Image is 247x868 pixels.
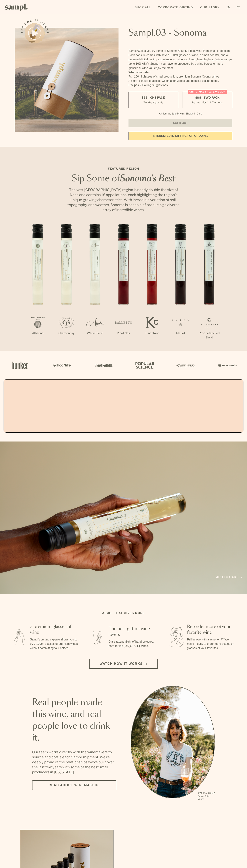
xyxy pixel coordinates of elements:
em: Sonoma's Best [120,174,175,183]
a: interested in gifting for groups? [128,132,232,140]
p: Featured Region [66,167,181,171]
p: Pinot Noir [109,331,138,335]
h2: Real people made this wine, and real people love to drink it. [32,697,116,744]
button: Sold Out [128,119,232,127]
h3: Re-order more of your favorite wine [187,624,236,635]
li: 7 / 7 [195,224,223,351]
p: Merlot [166,331,195,335]
img: Sampl.03 - Sonoma [15,28,119,132]
li: Recipes & Pairing Suggestions [128,83,232,87]
li: Christmas Sale Pricing Shown In Cart [157,112,203,115]
li: 2 / 7 [52,224,81,347]
p: The vast [GEOGRAPHIC_DATA] region is nearly double the size of Napa and contains 18 appellations,... [66,187,181,212]
small: Try the Capsule [143,101,163,104]
ul: carousel [131,686,215,801]
li: 6 / 7 [166,224,195,347]
li: 7x - 100ml glasses of small production, premium Sonoma County wines [128,74,232,79]
span: $55 - One Pack [142,96,165,100]
img: Artboard_3_0b291449-6e8c-4d07-b2c2-3f3601a19cd1_x450.png [175,358,196,373]
strong: What’s Included: [128,71,151,74]
li: A smart coaster to access winemaker videos and detailed tasting notes. [128,79,232,83]
div: Christmas SALE! Save 20% [188,90,227,94]
li: 5 / 7 [138,224,166,347]
p: Proprietary Red Blend [195,331,223,340]
img: Artboard_7_5b34974b-f019-449e-91fb-745f8d0877ee_x450.png [216,358,238,373]
img: Sampl logo [5,4,28,11]
p: Fall in love with a wine, or 7? We make it easy to order more bottles or glasses of your favorites. [187,637,236,650]
img: Artboard_4_28b4d326-c26e-48f9-9c80-911f17d6414e_x450.png [133,358,155,373]
li: 4 / 7 [109,224,138,347]
p: [PERSON_NAME] Sutro, Sutro Wines [198,792,215,800]
button: Watch how it works [89,659,158,669]
span: $88 - Two Pack [195,96,220,100]
li: 3 / 7 [81,224,109,347]
h2: A gift that gives more [102,611,145,615]
small: Perfect For 2-4 Tastings [192,101,223,104]
a: Corporate Gifting [156,4,195,11]
p: Pinot Noir [138,331,166,335]
a: Read about Winemakers [32,780,116,790]
li: 1 / 7 [24,224,52,347]
a: Our Story [198,4,221,11]
a: Shop All [133,4,153,11]
img: Artboard_1_c8cd28af-0030-4af1-819c-248e302c7f06_x450.png [9,358,31,373]
div: Sampl.03 lets you try some of Sonoma County's best wine from small producers. Each capsule comes ... [128,49,232,70]
p: White Blend [81,331,109,335]
p: Sampl's tasting capsule allows you to try 7 100ml glasses of premium wines without committing to ... [30,637,79,650]
p: Our team works directly with the winemakers to source and bottle each Sampl shipment. We’re deepl... [32,750,116,775]
h2: Sip Some of [66,174,181,183]
h1: Sampl.03 - Sonoma [128,28,232,38]
p: Albarino [24,331,52,335]
h3: 7 premium glasses of wine [30,624,79,635]
p: Chardonnay [52,331,81,335]
p: Gift a tasting flight of hand-selected, hard-to-find [US_STATE] wines. [109,640,157,648]
a: Add to cart [216,575,242,580]
img: Artboard_6_04f9a106-072f-468a-bdd7-f11783b05722_x450.png [51,358,72,373]
button: See how it works [25,23,45,43]
img: Artboard_5_7fdae55a-36fd-43f7-8bfd-f74a06a2878e_x450.png [92,358,114,373]
div: slide 1 [131,686,215,801]
h3: The best gift for wine lovers [109,626,157,637]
